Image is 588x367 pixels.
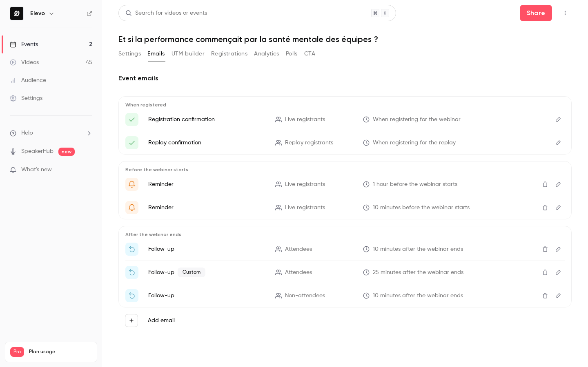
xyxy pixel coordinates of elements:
[552,289,565,302] button: Edit
[118,73,572,83] h2: Event emails
[10,58,39,66] div: Videos
[552,136,565,149] button: Edit
[125,243,565,256] li: Merci d'avoir participé à {{ event_name }}
[373,115,461,124] span: When registering for the webinar
[148,180,265,188] p: Reminder
[125,166,565,173] p: Before the webinar starts
[285,268,312,277] span: Attendees
[171,47,205,60] button: UTM builder
[539,289,552,302] button: Delete
[148,203,265,212] p: Reminder
[148,245,265,253] p: Follow-up
[552,178,565,191] button: Edit
[82,166,92,174] iframe: Noticeable Trigger
[373,203,470,212] span: 10 minutes before the webinar starts
[10,76,46,84] div: Audience
[552,113,565,126] button: Edit
[539,266,552,279] button: Delete
[178,268,205,277] span: Custom
[539,201,552,214] button: Delete
[58,148,75,156] span: new
[552,266,565,279] button: Edit
[10,347,24,357] span: Pro
[285,203,325,212] span: Live registrants
[148,139,265,147] p: Replay confirmation
[285,292,325,300] span: Non-attendees
[285,180,325,189] span: Live registrants
[118,47,141,60] button: Settings
[552,201,565,214] button: Edit
[373,292,463,300] span: 10 minutes after the webinar ends
[21,147,53,156] a: SpeakerHub
[125,102,565,108] p: When registered
[552,243,565,256] button: Edit
[254,47,279,60] button: Analytics
[125,113,565,126] li: Voici le lien pour accéder à {{ event_name }}
[373,245,463,254] span: 10 minutes after the webinar ends
[125,136,565,149] li: Voici le lien pour accéder à la vidéo {{ event_name }}
[147,47,165,60] button: Emails
[373,268,463,277] span: 25 minutes after the webinar ends
[10,7,23,20] img: Elevo
[304,47,315,60] button: CTA
[148,292,265,300] p: Follow-up
[10,129,92,137] li: help-dropdown-opener
[125,231,565,238] p: After the webinar ends
[520,5,552,21] button: Share
[148,115,265,124] p: Registration confirmation
[211,47,247,60] button: Registrations
[373,139,456,147] span: When registering for the replay
[285,115,325,124] span: Live registrants
[125,289,565,302] li: Regardez le replay de {{ event_name }}
[286,47,298,60] button: Polls
[285,139,333,147] span: Replay registrants
[148,268,265,277] p: Follow-up
[125,266,565,279] li: Une dernier chose… votre cadeau 🎁
[539,243,552,256] button: Delete
[21,166,52,174] span: What's new
[125,201,565,214] li: {{ event_name }} commence dans 10 minutes
[118,34,572,44] h1: Et si la performance commençait par la santé mentale des équipes ?
[10,40,38,49] div: Events
[148,316,175,325] label: Add email
[29,349,92,355] span: Plan usage
[10,94,42,102] div: Settings
[285,245,312,254] span: Attendees
[125,9,207,18] div: Search for videos or events
[125,178,565,191] li: {{ event_name }} va bientôt commencer
[21,129,33,137] span: Help
[373,180,457,189] span: 1 hour before the webinar starts
[539,178,552,191] button: Delete
[30,9,45,18] h6: Elevo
